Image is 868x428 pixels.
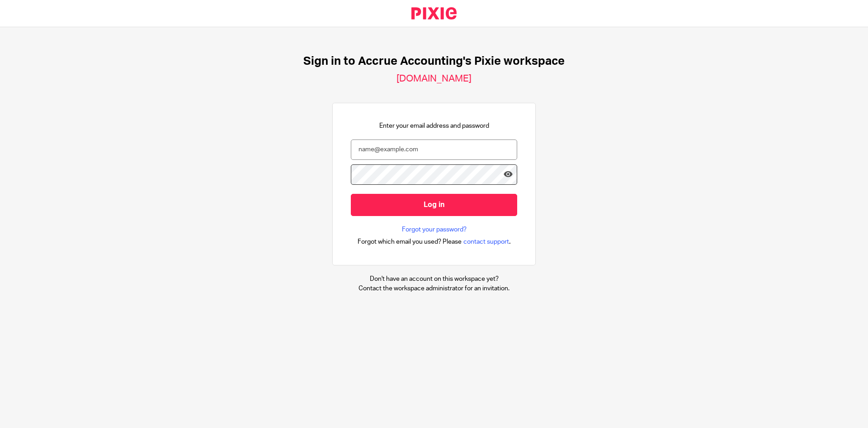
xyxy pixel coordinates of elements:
[379,121,489,130] p: Enter your email address and password
[351,194,517,216] input: Log in
[358,236,511,247] div: .
[303,54,565,68] h1: Sign in to Accrue Accounting's Pixie workspace
[359,274,509,284] p: Don't have an account on this workspace yet?
[359,284,509,293] p: Contact the workspace administrator for an invitation.
[463,237,509,246] span: contact support
[396,73,472,85] h2: [DOMAIN_NAME]
[351,139,517,160] input: name@example.com
[402,225,467,234] a: Forgot your password?
[358,237,462,246] span: Forgot which email you used? Please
